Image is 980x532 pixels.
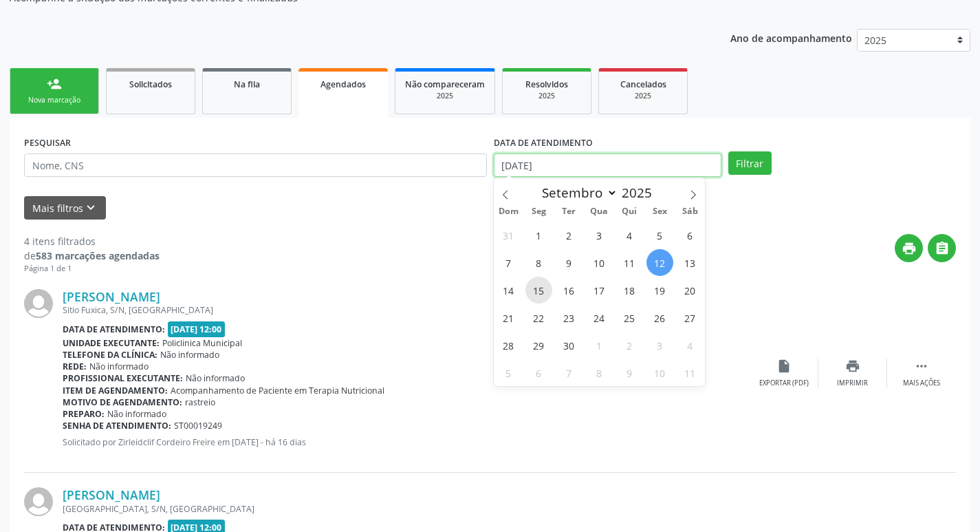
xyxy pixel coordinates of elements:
[895,234,923,262] button: print
[512,91,581,101] div: 2025
[405,91,485,101] div: 2025
[644,207,675,216] span: Sex
[24,132,71,153] label: PESQUISAR
[675,207,705,216] span: Sáb
[556,332,582,359] span: Setembro 30, 2025
[525,277,552,304] span: Setembro 15, 2025
[495,304,522,331] span: Setembro 21, 2025
[677,277,704,304] span: Setembro 20, 2025
[83,200,98,215] i: keyboard_arrow_down
[495,359,522,386] span: Outubro 5, 2025
[174,420,222,432] span: ST00019249
[63,304,750,316] div: Sitio Fuxica, S/N, [GEOGRAPHIC_DATA]
[495,222,522,248] span: Agosto 31, 2025
[620,78,666,90] span: Cancelados
[837,379,868,388] div: Imprimir
[63,372,183,384] b: Profissional executante:
[160,349,219,361] span: Não informado
[586,359,613,386] span: Outubro 8, 2025
[320,78,366,90] span: Agendados
[63,361,87,372] b: Rede:
[928,234,956,262] button: 
[24,153,487,177] input: Nome, CNS
[162,337,242,349] span: Policlinica Municipal
[609,91,677,101] div: 2025
[646,277,673,304] span: Setembro 19, 2025
[495,277,522,304] span: Setembro 14, 2025
[47,76,62,92] div: person_add
[728,151,772,175] button: Filtrar
[646,304,673,331] span: Setembro 26, 2025
[759,379,809,388] div: Exportar (PDF)
[935,241,950,256] i: 
[845,359,860,374] i: print
[914,359,929,374] i: 
[616,304,643,331] span: Setembro 25, 2025
[63,323,165,335] b: Data de atendimento:
[525,359,552,386] span: Outubro 6, 2025
[63,503,750,515] div: [GEOGRAPHIC_DATA], S/N, [GEOGRAPHIC_DATA]
[89,361,149,372] span: Não informado
[556,359,582,386] span: Outubro 7, 2025
[234,78,260,90] span: Na fila
[107,408,166,420] span: Não informado
[586,222,613,248] span: Setembro 3, 2025
[646,222,673,248] span: Setembro 5, 2025
[495,332,522,359] span: Setembro 28, 2025
[614,207,644,216] span: Qui
[677,332,704,359] span: Outubro 4, 2025
[494,153,721,177] input: Selecione um intervalo
[129,78,172,90] span: Solicitados
[902,241,917,256] i: print
[525,78,568,90] span: Resolvidos
[36,249,160,262] strong: 583 marcações agendadas
[646,332,673,359] span: Outubro 3, 2025
[646,359,673,386] span: Outubro 10, 2025
[63,337,160,349] b: Unidade executante:
[554,207,584,216] span: Ter
[556,249,582,276] span: Setembro 9, 2025
[677,249,704,276] span: Setembro 13, 2025
[494,207,524,216] span: Dom
[24,263,160,275] div: Página 1 de 1
[63,385,168,396] b: Item de agendamento:
[536,183,618,202] select: Month
[24,196,106,220] button: Mais filtroskeyboard_arrow_down
[677,359,704,386] span: Outubro 11, 2025
[730,29,852,46] p: Ano de acompanhamento
[494,132,593,153] label: DATA DE ATENDIMENTO
[584,207,614,216] span: Qua
[171,385,384,396] span: Acompanhamento de Paciente em Terapia Nutricional
[525,304,552,331] span: Setembro 22, 2025
[556,277,582,304] span: Setembro 16, 2025
[525,332,552,359] span: Setembro 29, 2025
[586,277,613,304] span: Setembro 17, 2025
[63,487,160,502] a: [PERSON_NAME]
[586,304,613,331] span: Setembro 24, 2025
[185,396,215,408] span: rastreio
[525,222,552,248] span: Setembro 1, 2025
[20,95,89,105] div: Nova marcação
[24,289,53,318] img: img
[63,289,160,304] a: [PERSON_NAME]
[525,249,552,276] span: Setembro 8, 2025
[677,222,704,248] span: Setembro 6, 2025
[677,304,704,331] span: Setembro 27, 2025
[63,436,750,448] p: Solicitado por Zirleidclif Cordeiro Freire em [DATE] - há 16 dias
[523,207,554,216] span: Seg
[63,396,182,408] b: Motivo de agendamento:
[24,234,160,248] div: 4 itens filtrados
[616,332,643,359] span: Outubro 2, 2025
[186,372,245,384] span: Não informado
[776,359,792,374] i: insert_drive_file
[616,249,643,276] span: Setembro 11, 2025
[405,78,485,90] span: Não compareceram
[903,379,940,388] div: Mais ações
[646,249,673,276] span: Setembro 12, 2025
[556,304,582,331] span: Setembro 23, 2025
[24,248,160,263] div: de
[63,408,105,420] b: Preparo:
[63,420,171,432] b: Senha de atendimento:
[586,249,613,276] span: Setembro 10, 2025
[618,184,663,202] input: Year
